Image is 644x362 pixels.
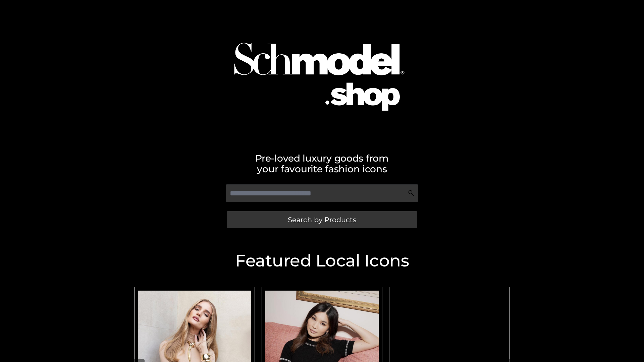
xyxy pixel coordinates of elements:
[131,153,513,174] h2: Pre-loved luxury goods from your favourite fashion icons
[408,190,415,196] img: Search Icon
[288,216,356,223] span: Search by Products
[131,252,513,269] h2: Featured Local Icons​
[227,211,417,228] a: Search by Products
